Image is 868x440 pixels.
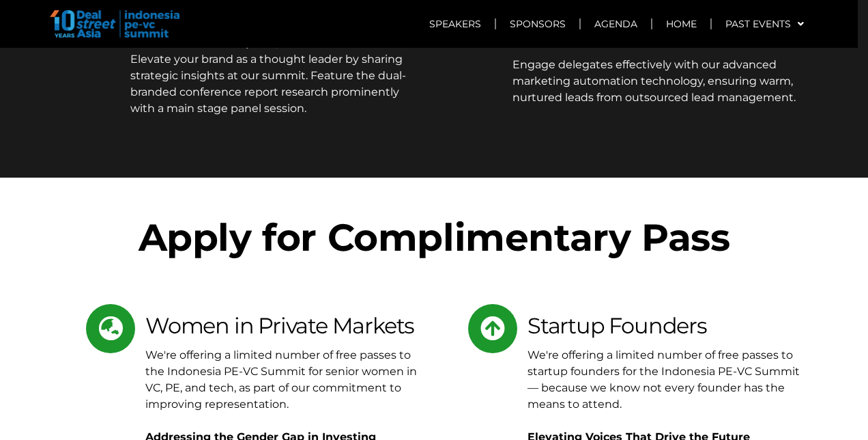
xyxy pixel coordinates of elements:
[145,310,423,337] div: Women in Private Markets
[581,8,651,40] a: Agenda
[527,310,805,337] div: Startup Founders
[130,35,415,117] p: Partner with us for top-tier, unbiased research. Elevate your brand as a thought leader by sharin...
[652,8,710,40] a: Home
[52,219,816,256] h2: Apply for Complimentary Pass
[496,8,579,40] a: Sponsors
[712,8,818,40] a: Past Events
[416,8,495,40] a: Speakers
[512,57,797,106] p: Engage delegates effectively with our advanced marketing automation technology, ensuring warm, nu...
